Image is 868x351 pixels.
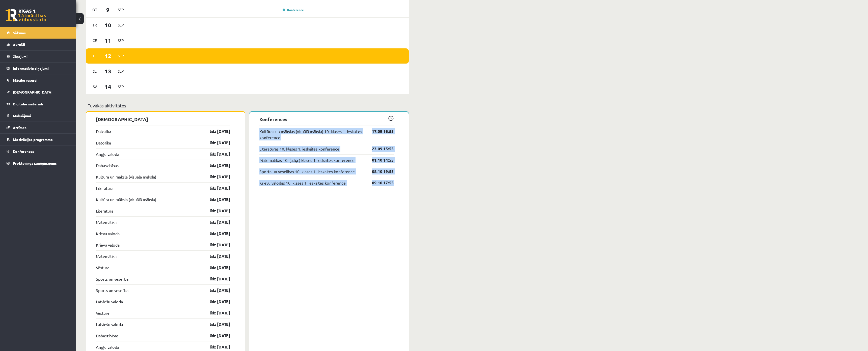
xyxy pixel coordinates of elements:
[201,196,230,202] a: līdz [DATE]
[259,168,355,174] a: Sporta un veselības 10. klases 1. ieskaites konference
[13,125,26,130] span: Atzīmes
[116,21,126,29] span: Sep
[201,140,230,146] a: līdz [DATE]
[364,157,394,163] a: 01.10 14:55
[201,310,230,316] a: līdz [DATE]
[90,6,100,14] span: Ot
[116,52,126,60] span: Sep
[201,265,230,271] a: līdz [DATE]
[201,230,230,237] a: līdz [DATE]
[201,174,230,180] a: līdz [DATE]
[201,276,230,282] a: līdz [DATE]
[364,180,394,186] a: 09.10 17:55
[7,157,69,169] a: Proktoringa izmēģinājums
[96,208,113,214] a: Literatūra
[96,253,117,259] a: Matemātika
[96,128,111,134] a: Datorika
[96,196,156,202] a: Kultūra un māksla (vizuālā māksla)
[96,219,117,225] a: Matemātika
[13,51,69,62] legend: Ziņojumi
[13,102,43,106] span: Digitālie materiāli
[96,116,230,123] p: [DEMOGRAPHIC_DATA]
[90,83,100,91] span: Sv
[259,146,339,152] a: Literatūras 10. klases 1. ieskaites konference
[201,321,230,327] a: līdz [DATE]
[96,162,119,168] a: Dabaszinības
[96,310,111,316] a: Vēsture I
[96,242,120,248] a: Krievu valoda
[283,8,304,12] a: Konference
[96,276,128,282] a: Sports un veselība
[13,31,26,35] span: Sākums
[13,149,34,154] span: Konferences
[7,145,69,157] a: Konferences
[7,86,69,98] a: [DEMOGRAPHIC_DATA]
[90,52,100,60] span: Pi
[201,344,230,350] a: līdz [DATE]
[201,333,230,339] a: līdz [DATE]
[201,151,230,157] a: līdz [DATE]
[13,110,69,122] legend: Maksājumi
[100,21,116,29] span: 10
[96,174,156,180] a: Kultūra un māksla (vizuālā māksla)
[201,162,230,168] a: līdz [DATE]
[7,27,69,39] a: Sākums
[13,161,57,165] span: Proktoringa izmēģinājums
[7,63,69,74] a: Informatīvie ziņojumi
[96,185,113,191] a: Literatūra
[116,37,126,44] span: Sep
[100,67,116,75] span: 13
[201,287,230,293] a: līdz [DATE]
[96,265,111,271] a: Vēsture I
[13,90,52,94] span: [DEMOGRAPHIC_DATA]
[96,333,119,339] a: Dabaszinības
[201,185,230,191] a: līdz [DATE]
[364,128,394,134] a: 17.09 16:55
[7,74,69,86] a: Mācību resursi
[96,287,128,293] a: Sports un veselība
[96,299,123,305] a: Latviešu valoda
[96,140,111,146] a: Datorika
[7,110,69,122] a: Maksājumi
[7,122,69,133] a: Atzīmes
[116,67,126,75] span: Sep
[13,78,37,82] span: Mācību resursi
[259,180,346,186] a: Krievu valodas 10. klases 1. ieskaites konference
[90,67,100,75] span: Se
[100,36,116,45] span: 11
[90,21,100,29] span: Tr
[96,321,123,327] a: Latviešu valoda
[13,137,53,142] span: Motivācijas programma
[7,51,69,62] a: Ziņojumi
[364,146,394,152] a: 23.09 15:55
[96,230,120,237] a: Krievu valoda
[13,42,25,47] span: Aktuāli
[116,6,126,14] span: Sep
[7,134,69,145] a: Motivācijas programma
[201,242,230,248] a: līdz [DATE]
[7,39,69,50] a: Aktuāli
[201,253,230,259] a: līdz [DATE]
[96,151,119,157] a: Angļu valoda
[88,102,407,109] p: Tuvākās aktivitātes
[201,299,230,305] a: līdz [DATE]
[259,116,394,123] p: Konferences
[96,344,119,350] a: Angļu valoda
[201,128,230,134] a: līdz [DATE]
[100,82,116,91] span: 14
[364,168,394,174] a: 08.10 19:55
[201,219,230,225] a: līdz [DATE]
[100,52,116,60] span: 12
[90,37,100,44] span: Ce
[201,208,230,214] a: līdz [DATE]
[6,9,46,21] a: Rīgas 1. Tālmācības vidusskola
[116,83,126,91] span: Sep
[100,6,116,14] span: 9
[259,128,364,140] a: Kultūras un mākslas (vizuālā māksla) 10. klases 1. ieskaites konference
[7,98,69,110] a: Digitālie materiāli
[13,63,69,74] legend: Informatīvie ziņojumi
[259,157,355,163] a: Matemātikas 10. (a,b,c) klases 1. ieskaites konference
